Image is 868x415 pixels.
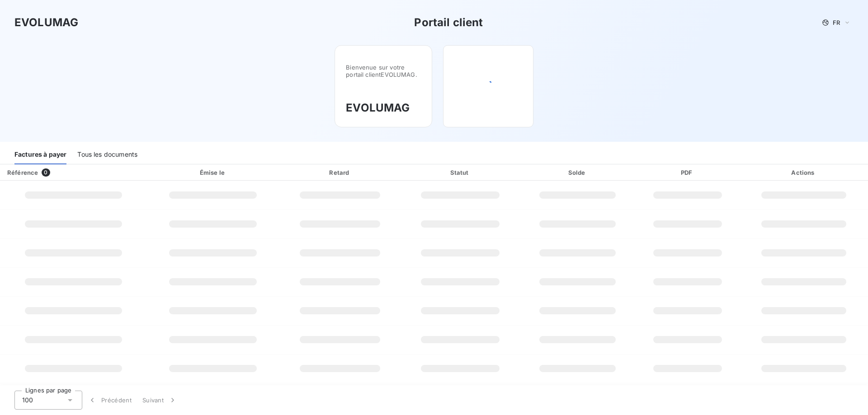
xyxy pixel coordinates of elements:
[7,169,38,176] div: Référence
[14,14,78,31] h3: EVOLUMAG
[637,168,738,177] div: PDF
[281,168,399,177] div: Retard
[22,396,33,405] span: 100
[522,168,634,177] div: Solde
[741,168,866,177] div: Actions
[82,391,137,410] button: Précédent
[403,168,518,177] div: Statut
[137,391,183,410] button: Suivant
[833,19,840,26] span: FR
[77,145,137,164] div: Tous les documents
[42,168,50,177] span: 0
[346,100,421,116] h3: EVOLUMAG
[414,14,483,31] h3: Portail client
[149,168,278,177] div: Émise le
[14,145,66,164] div: Factures à payer
[346,64,421,78] span: Bienvenue sur votre portail client EVOLUMAG .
